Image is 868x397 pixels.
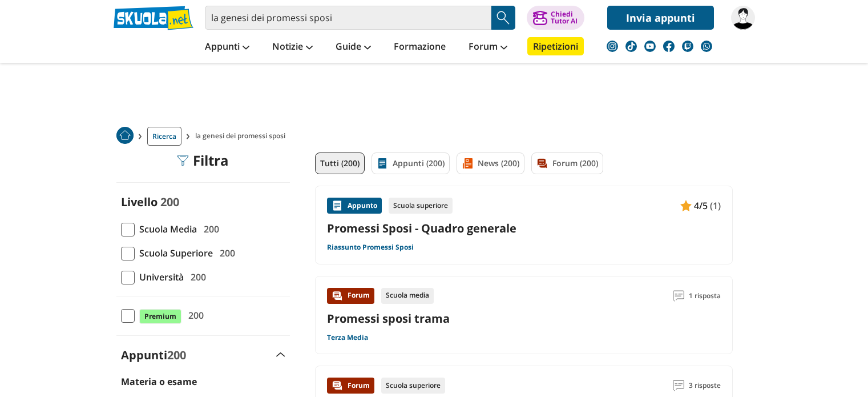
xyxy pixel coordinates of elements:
[381,378,445,394] div: Scuola superiore
[327,198,382,214] div: Appunto
[333,37,374,58] a: Guide
[731,6,755,30] img: qrs
[332,200,343,211] img: Appunti contenuto
[205,6,491,30] input: Cerca appunti, riassunti o versioni
[215,246,235,260] span: 200
[495,9,512,26] img: Cerca appunti, riassunti o versioni
[607,41,618,52] img: instagram
[121,347,186,363] label: Appunti
[121,194,158,210] label: Livello
[327,243,414,252] a: Riassunto Promessi Sposi
[327,288,374,304] div: Forum
[381,288,434,304] div: Scuola media
[536,158,548,169] img: Forum filtro contenuto
[694,198,708,213] span: 4/5
[184,308,204,323] span: 200
[199,222,219,236] span: 200
[327,220,721,236] a: Promessi Sposi - Quadro generale
[135,270,184,284] span: Università
[663,41,675,52] img: facebook
[527,6,584,30] button: ChiediTutor AI
[457,153,524,174] a: News (200)
[202,37,252,58] a: Appunti
[116,127,134,144] img: Home
[139,309,181,324] span: Premium
[186,270,206,284] span: 200
[551,11,578,25] div: Chiedi Tutor AI
[491,6,515,30] button: Search Button
[391,37,449,58] a: Formazione
[177,155,188,166] img: Filtra filtri mobile
[147,127,181,146] a: Ricerca
[389,198,453,214] div: Scuola superiore
[167,347,186,363] span: 200
[315,153,365,174] a: Tutti (200)
[689,378,721,394] span: 3 risposte
[195,127,290,146] span: la genesi dei promessi sposi
[116,127,134,146] a: Home
[160,194,179,210] span: 200
[377,158,388,169] img: Appunti filtro contenuto
[372,153,450,174] a: Appunti (200)
[462,158,473,169] img: News filtro contenuto
[710,198,721,213] span: (1)
[644,41,656,52] img: youtube
[527,37,584,55] a: Ripetizioni
[327,311,450,326] a: Promessi sposi trama
[327,333,368,342] a: Terza Media
[689,288,721,304] span: 1 risposta
[680,200,692,211] img: Appunti contenuto
[466,37,510,58] a: Forum
[269,37,316,58] a: Notizie
[625,41,637,52] img: tiktok
[177,153,229,169] div: Filtra
[607,6,714,30] a: Invia appunti
[673,290,684,302] img: Commenti lettura
[332,380,343,391] img: Forum contenuto
[121,375,197,388] label: Materia o esame
[332,290,343,302] img: Forum contenuto
[701,41,712,52] img: WhatsApp
[135,222,197,236] span: Scuola Media
[327,378,374,394] div: Forum
[135,246,213,260] span: Scuola Superiore
[673,380,684,391] img: Commenti lettura
[531,153,603,174] a: Forum (200)
[682,41,693,52] img: twitch
[276,352,285,357] img: Apri e chiudi sezione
